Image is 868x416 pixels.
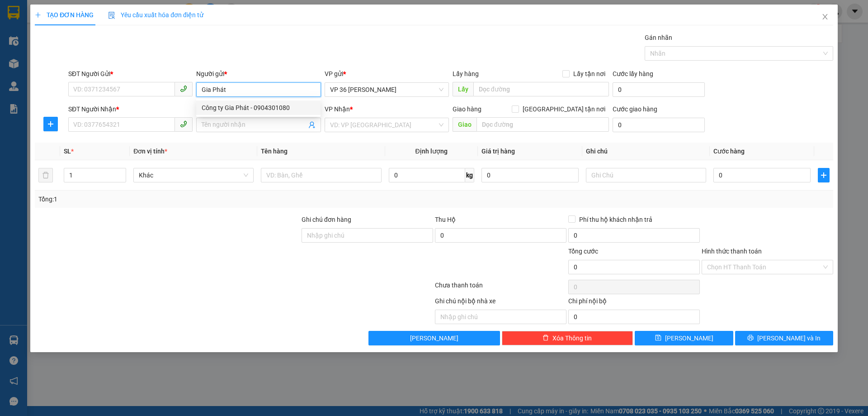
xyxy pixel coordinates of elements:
input: 0 [481,168,579,182]
label: Gán nhãn [645,34,672,41]
input: Cước lấy hàng [613,82,705,97]
span: Lấy hàng [453,70,479,77]
span: Định lượng [415,148,448,155]
span: delete [542,335,549,342]
span: kg [465,168,474,182]
input: Ghi chú đơn hàng [302,228,433,243]
input: Cước giao hàng [613,118,705,132]
label: Cước giao hàng [613,105,657,113]
span: Cước hàng [713,148,745,155]
span: Lấy [453,82,473,96]
img: icon [108,12,115,19]
span: Xóa Thông tin [552,333,592,343]
button: delete [38,168,53,182]
span: [PERSON_NAME] [410,333,458,343]
div: Công ty Gia Phát - 0904301080 [196,100,321,115]
span: VP Nhận [325,105,350,113]
span: Đơn vị tính [133,148,167,155]
span: Phí thu hộ khách nhận trả [576,215,656,225]
input: Dọc đường [476,117,609,132]
input: VD: Bàn, Ghế [261,168,381,182]
span: close [821,13,829,20]
div: Chi phí nội bộ [568,296,700,310]
button: [PERSON_NAME] [368,331,500,345]
span: Giao hàng [453,105,481,113]
span: printer [747,335,754,342]
span: user-add [308,121,316,129]
label: Hình thức thanh toán [702,248,762,255]
span: Yêu cầu xuất hóa đơn điện tử [108,11,203,19]
span: [PERSON_NAME] và In [757,333,821,343]
span: phone [180,85,187,92]
button: Close [812,5,838,30]
button: printer[PERSON_NAME] và In [735,331,833,345]
span: Tổng cước [568,248,598,255]
label: Cước lấy hàng [613,70,653,77]
span: [GEOGRAPHIC_DATA] tận nơi [519,104,609,114]
label: Ghi chú đơn hàng [302,216,351,223]
span: [PERSON_NAME] [665,333,713,343]
button: plus [43,117,58,131]
span: save [655,335,661,342]
th: Ghi chú [582,143,710,160]
span: phone [180,120,187,128]
span: VP 36 Hồng Tiến [330,83,443,96]
span: Tên hàng [261,148,288,155]
div: Ghi chú nội bộ nhà xe [435,296,566,310]
span: TẠO ĐƠN HÀNG [35,11,94,19]
div: VP gửi [325,69,449,79]
div: Chưa thanh toán [434,280,567,296]
input: Nhập ghi chú [435,310,566,324]
span: Giá trị hàng [481,148,515,155]
span: Khác [139,168,248,182]
span: plus [818,172,829,179]
button: plus [818,168,830,182]
div: SĐT Người Nhận [68,104,193,114]
span: Thu Hộ [435,216,456,223]
button: deleteXóa Thông tin [502,331,633,345]
div: Công ty Gia Phát - 0904301080 [202,103,315,113]
span: Giao [453,117,476,132]
span: SL [64,148,71,155]
span: plus [35,12,41,18]
input: Ghi Chú [586,168,706,182]
span: plus [44,120,57,128]
div: Tổng: 1 [38,194,335,204]
span: Lấy tận nơi [570,69,609,79]
button: save[PERSON_NAME] [635,331,733,345]
div: SĐT Người Gửi [68,69,193,79]
div: Người gửi [196,69,321,79]
input: Dọc đường [473,82,609,96]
